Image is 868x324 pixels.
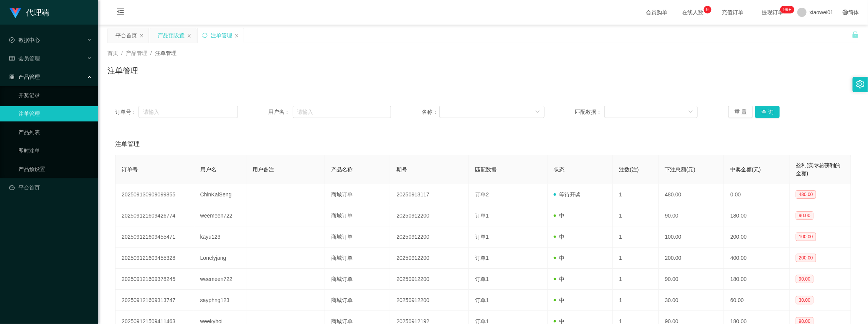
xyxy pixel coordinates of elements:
span: 注数(注) [619,166,639,173]
input: 请输入 [139,106,238,118]
td: 90.00 [659,269,724,290]
td: 20250912200 [390,205,469,226]
span: 中 [554,276,564,282]
td: 商城订单 [325,248,391,269]
td: 202509121609426774 [116,205,194,226]
i: 图标: global [843,10,848,15]
a: 图标: dashboard平台首页 [9,180,92,195]
a: 产品列表 [18,125,92,140]
span: 充值订单 [718,10,748,15]
span: 名称： [422,108,439,116]
span: 等待开奖 [554,191,581,198]
i: 图标: table [9,56,15,61]
td: 100.00 [659,226,724,248]
span: 480.00 [796,190,816,199]
span: 匹配数据 [475,166,497,173]
div: 平台首页 [116,28,137,43]
td: 20250912200 [390,226,469,248]
i: 图标: close [187,33,191,38]
h1: 注单管理 [107,65,138,76]
td: 90.00 [659,205,724,226]
span: 中 [554,297,564,303]
td: 20250912200 [390,269,469,290]
td: 1 [613,269,658,290]
td: 180.00 [724,269,790,290]
a: 产品预设置 [18,161,92,177]
td: 20250913117 [390,184,469,205]
span: 订单1 [475,297,489,303]
td: 1 [613,248,658,269]
td: 480.00 [659,184,724,205]
span: 下注总额(元) [665,166,695,173]
span: 中 [554,255,564,261]
span: 产品管理 [9,74,40,80]
td: weemeen722 [194,205,246,226]
p: 9 [706,6,709,13]
td: ChinKaiSeng [194,184,246,205]
td: 20250912200 [390,290,469,311]
td: 商城订单 [325,290,391,311]
td: 1 [613,290,658,311]
span: 订单2 [475,191,489,198]
i: 图标: sync [202,33,208,38]
td: 202509130909099855 [116,184,194,205]
sup: 1183 [781,6,794,13]
span: 订单号 [122,166,138,173]
td: 202509121609313747 [116,290,194,311]
td: 20250912200 [390,248,469,269]
td: sayphng123 [194,290,246,311]
td: 400.00 [724,248,790,269]
span: 90.00 [796,211,814,220]
span: 用户名 [200,166,216,173]
span: 订单1 [475,234,489,240]
td: 200.00 [724,226,790,248]
h1: 代理端 [26,0,49,25]
span: 数据中心 [9,37,40,43]
td: 60.00 [724,290,790,311]
span: / [150,50,152,56]
img: logo.9652507e.png [9,8,21,18]
span: 订单号： [115,108,139,116]
span: 中 [554,213,564,219]
span: 期号 [396,166,407,173]
span: 90.00 [796,275,814,283]
span: 在线人数 [678,10,708,15]
td: 1 [613,226,658,248]
td: 0.00 [724,184,790,205]
td: 30.00 [659,290,724,311]
sup: 9 [704,6,711,13]
span: 状态 [554,166,564,173]
span: 订单1 [475,255,489,261]
input: 请输入 [293,106,391,118]
td: 1 [613,184,658,205]
button: 重 置 [728,106,753,118]
i: 图标: close [234,33,239,38]
span: 用户备注 [252,166,274,173]
span: 30.00 [796,296,814,304]
span: 盈利(实际总获利的金额) [796,162,841,176]
i: 图标: close [139,33,144,38]
a: 注单管理 [18,106,92,121]
td: kayu123 [194,226,246,248]
td: 商城订单 [325,205,391,226]
i: 图标: check-circle-o [9,37,15,43]
td: 商城订单 [325,184,391,205]
span: 注单管理 [115,140,140,149]
span: / [121,50,123,56]
td: 商城订单 [325,269,391,290]
span: 产品管理 [126,50,147,56]
i: 图标: setting [856,80,865,88]
span: 中奖金额(元) [730,166,761,173]
span: 100.00 [796,233,816,241]
span: 中 [554,234,564,240]
a: 即时注单 [18,143,92,158]
a: 开奖记录 [18,88,92,103]
td: 商城订单 [325,226,391,248]
button: 查 询 [755,106,780,118]
span: 200.00 [796,254,816,262]
a: 代理端 [9,9,49,15]
i: 图标: appstore-o [9,74,15,80]
i: 图标: down [688,110,693,115]
span: 注单管理 [155,50,177,56]
span: 匹配数据： [575,108,604,116]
